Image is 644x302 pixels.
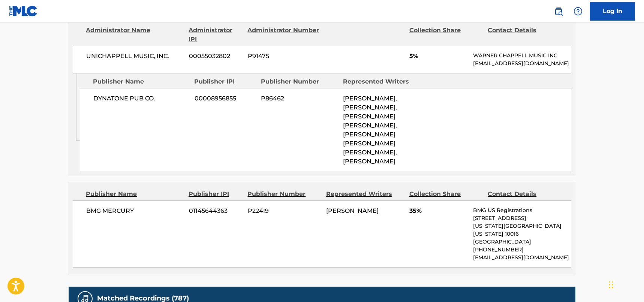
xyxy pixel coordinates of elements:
[189,206,242,215] span: 01145644363
[93,94,189,103] span: DYNATONE PUB CO.
[554,7,563,16] img: search
[189,26,242,44] div: Administrator IPI
[488,26,560,44] div: Contact Details
[473,52,571,60] p: WARNER CHAPPELL MUSIC INC
[409,26,482,44] div: Collection Share
[473,254,571,262] p: [EMAIL_ADDRESS][DOMAIN_NAME]
[261,94,337,103] span: P86462
[195,94,255,103] span: 00008956855
[93,77,189,86] div: Publisher Name
[247,190,320,199] div: Publisher Number
[261,77,337,86] div: Publisher Number
[248,206,321,215] span: P224I9
[574,7,583,16] img: help
[86,26,183,44] div: Administrator Name
[247,26,320,44] div: Administrator Number
[607,266,644,302] iframe: Chat Widget
[473,206,571,214] p: BMG US Registrations
[609,274,613,296] div: Drag
[189,190,242,199] div: Publisher IPI
[473,246,571,254] p: [PHONE_NUMBER]
[473,238,571,246] p: [GEOGRAPHIC_DATA]
[409,190,482,199] div: Collection Share
[409,52,467,61] span: 5%
[473,60,571,67] p: [EMAIL_ADDRESS][DOMAIN_NAME]
[86,206,183,215] span: BMG MERCURY
[326,190,404,199] div: Represented Writers
[409,206,467,215] span: 35%
[194,77,255,86] div: Publisher IPI
[86,52,183,61] span: UNICHAPPELL MUSIC, INC.
[571,4,586,19] div: Help
[590,2,635,21] a: Log In
[248,52,321,61] span: P91475
[488,190,560,199] div: Contact Details
[189,52,242,61] span: 00055032802
[551,4,566,19] a: Public Search
[473,222,571,238] p: [US_STATE][GEOGRAPHIC_DATA][US_STATE] 10016
[343,95,397,165] span: [PERSON_NAME], [PERSON_NAME], [PERSON_NAME] [PERSON_NAME], [PERSON_NAME] [PERSON_NAME] [PERSON_NA...
[86,190,183,199] div: Publisher Name
[343,77,419,86] div: Represented Writers
[473,214,571,222] p: [STREET_ADDRESS]
[9,6,38,16] img: MLC Logo
[326,207,379,214] span: [PERSON_NAME]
